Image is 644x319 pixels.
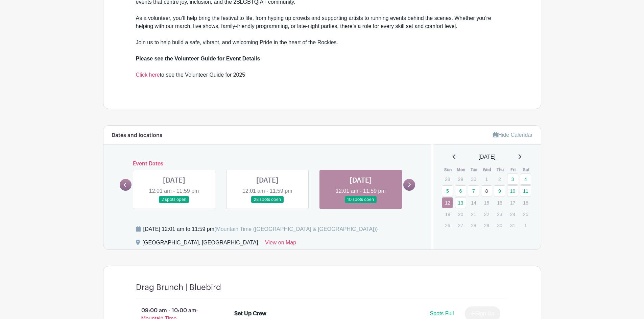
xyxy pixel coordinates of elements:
th: Tue [468,166,481,173]
p: 17 [507,197,518,208]
th: Mon [455,166,468,173]
p: 18 [520,197,531,208]
a: 4 [520,174,531,185]
a: 7 [468,185,479,196]
p: 14 [468,197,479,208]
p: 30 [468,174,479,184]
strong: Please see the Volunteer Guide for Event Details [136,56,260,61]
a: Click here [136,72,160,78]
th: Sun [442,166,455,173]
h6: Dates and locations [112,132,162,139]
th: Wed [481,166,494,173]
a: 10 [507,185,518,196]
a: View on Map [265,239,296,249]
p: 25 [520,209,531,219]
p: 15 [481,197,492,208]
a: 9 [494,185,505,196]
a: 5 [442,185,453,196]
p: 29 [455,174,466,184]
p: 1 [481,174,492,184]
p: 31 [507,220,518,231]
p: 2 [494,174,505,184]
a: 12 [442,197,453,208]
p: 23 [494,209,505,219]
th: Thu [494,166,507,173]
a: 8 [481,185,492,196]
p: 28 [468,220,479,231]
a: 6 [455,185,466,196]
div: Set Up Crew [234,310,266,318]
h6: Event Dates [132,161,404,167]
a: 3 [507,174,518,185]
div: Join us to help build a safe, vibrant, and welcoming Pride in the heart of the Rockies. [136,38,508,55]
p: 1 [520,220,531,231]
p: 20 [455,209,466,219]
div: to see the Volunteer Guide for 2025 [136,55,508,87]
p: 29 [481,220,492,231]
div: As a volunteer, you’ll help bring the festival to life, from hyping up crowds and supporting arti... [136,14,508,38]
p: 21 [468,209,479,219]
p: 26 [442,220,453,231]
a: 11 [520,185,531,196]
p: 19 [442,209,453,219]
div: [GEOGRAPHIC_DATA], [GEOGRAPHIC_DATA], [143,239,260,249]
span: Spots Full [430,311,454,316]
p: 28 [442,174,453,184]
p: 24 [507,209,518,219]
th: Sat [520,166,533,173]
p: 30 [494,220,505,231]
p: 16 [494,197,505,208]
h4: Drag Brunch | Bluebird [136,283,221,292]
span: (Mountain Time ([GEOGRAPHIC_DATA] & [GEOGRAPHIC_DATA])) [214,226,378,232]
a: Hide Calendar [493,132,532,138]
a: 13 [455,197,466,208]
p: 22 [481,209,492,219]
p: 27 [455,220,466,231]
span: [DATE] [479,153,496,161]
th: Fri [507,166,520,173]
div: [DATE] 12:01 am to 11:59 pm [143,225,378,233]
